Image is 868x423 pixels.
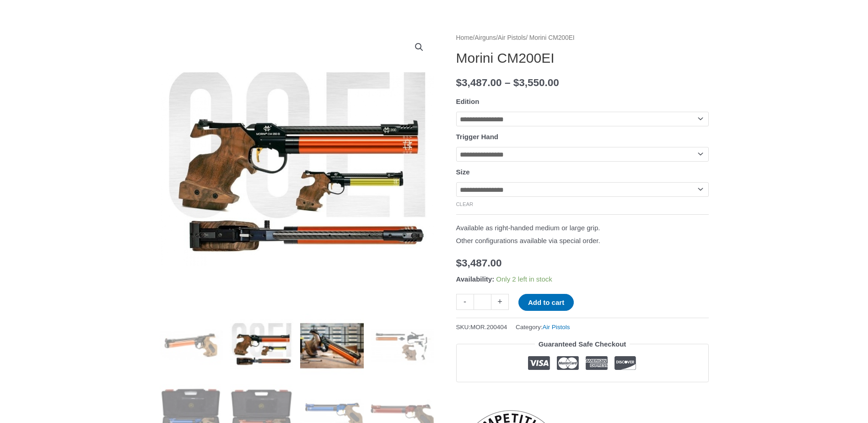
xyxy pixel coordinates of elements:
[456,50,709,66] h1: Morini CM200EI
[543,324,570,331] a: Air Pistols
[456,168,470,176] label: Size
[160,32,434,307] img: Morini CM200EI - Image 2
[411,39,427,55] a: View full-screen image gallery
[470,324,507,331] span: MOR.200404
[516,321,570,333] span: Category:
[456,201,474,207] a: Clear options
[456,257,502,269] bdi: 3,487.00
[230,314,293,377] img: Morini CM200EI - Image 2
[456,275,495,283] span: Availability:
[456,257,462,269] span: $
[456,77,502,88] bdi: 3,487.00
[456,321,507,333] span: SKU:
[498,34,526,41] a: Air Pistols
[456,77,462,88] span: $
[160,314,223,377] img: CM200EI
[456,32,709,44] nav: Breadcrumb
[456,34,473,41] a: Home
[535,338,630,351] legend: Guaranteed Safe Checkout
[456,98,480,105] label: Edition
[300,314,364,377] img: Morini CM200EI - Image 3
[456,222,709,247] p: Available as right-handed medium or large grip. Other configurations available via special order.
[474,294,491,310] input: Product quantity
[371,314,434,377] img: Morini CM200EI - Image 4
[513,77,519,88] span: $
[456,133,499,141] label: Trigger Hand
[456,389,709,400] iframe: Customer reviews powered by Trustpilot
[474,34,496,41] a: Airguns
[518,294,574,311] button: Add to cart
[513,77,559,88] bdi: 3,550.00
[491,294,509,310] a: +
[505,77,511,88] span: –
[496,275,552,283] span: Only 2 left in stock
[456,294,474,310] a: -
